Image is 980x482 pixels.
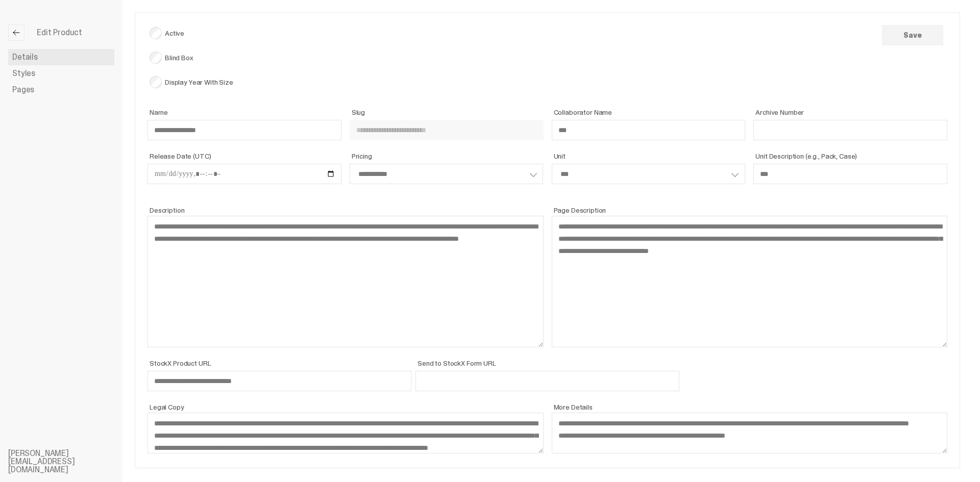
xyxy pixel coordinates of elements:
span: Archive Number [755,109,947,116]
span: Release Date (UTC) [150,153,341,160]
span: Active [150,27,548,39]
select: Pricing [350,164,544,184]
span: Pricing [352,153,544,160]
input: StockX Product URL [148,371,411,391]
input: Unit Description (e.g., Pack, Case) [753,164,947,184]
a: Pages [8,82,114,98]
input: Blind Box [150,52,162,64]
input: Collaborator Name [552,120,746,140]
li: [PERSON_NAME][EMAIL_ADDRESS][DOMAIN_NAME] [8,449,131,474]
span: Details [12,53,38,61]
textarea: Legal Copy [148,413,544,453]
a: Styles [8,65,114,82]
span: Description [150,207,544,214]
span: Collaborator Name [554,109,746,116]
span: Pages [12,86,34,94]
input: Display Year With Size [150,76,162,88]
span: Send to StockX Form URL [418,360,679,367]
input: Release Date (UTC) [148,164,341,184]
span: Slug [352,109,544,116]
select: Unit [552,164,746,184]
span: Page Description [554,207,948,214]
input: Send to StockX Form URL [415,371,679,391]
input: Name [148,120,341,140]
input: Active [150,27,162,39]
span: Name [150,109,341,116]
span: Unit [554,153,746,160]
textarea: Description [148,216,544,347]
textarea: More Details [552,413,948,453]
input: Archive Number [753,120,947,140]
span: Styles [12,69,35,78]
span: Unit Description (e.g., Pack, Case) [755,153,947,160]
a: Details [8,49,114,65]
input: Slug [350,120,544,140]
textarea: Page Description [552,216,948,347]
span: Legal Copy [150,403,544,411]
span: StockX Product URL [150,360,411,367]
span: Display Year With Size [150,76,548,88]
span: More Details [554,403,948,411]
span: Edit Product [37,29,82,37]
span: Blind Box [150,52,548,64]
button: Save [882,25,943,45]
